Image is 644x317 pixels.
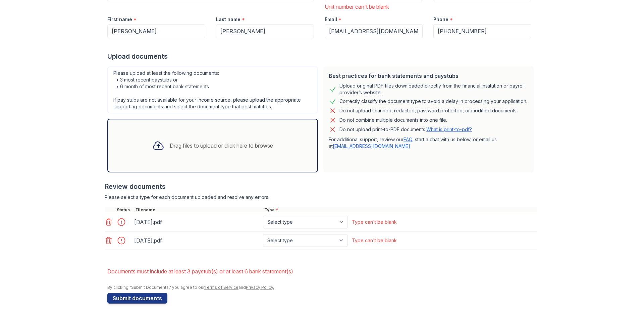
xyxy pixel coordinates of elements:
[263,207,537,213] div: Type
[329,136,529,150] p: For additional support, review our , start a chat with us below, or email us at
[325,3,423,11] div: Unit number can't be blank
[105,182,537,191] div: Review documents
[107,285,537,290] div: By clicking "Submit Documents," you agree to our and
[246,285,274,290] a: Privacy Policy.
[170,142,273,150] div: Drag files to upload or click here to browse
[105,194,537,201] div: Please select a type for each document uploaded and resolve any errors.
[404,137,412,142] a: FAQ
[107,16,132,23] label: First name
[134,235,260,246] div: [DATE].pdf
[325,16,337,23] label: Email
[339,116,447,124] div: Do not combine multiple documents into one file.
[115,207,134,213] div: Status
[107,52,537,61] div: Upload documents
[339,126,472,133] p: Do not upload print-to-PDF documents.
[107,293,167,304] button: Submit documents
[333,143,410,149] a: [EMAIL_ADDRESS][DOMAIN_NAME]
[329,72,529,80] div: Best practices for bank statements and paystubs
[426,126,472,132] a: What is print-to-pdf?
[107,66,318,113] div: Please upload at least the following documents: • 3 most recent paystubs or • 6 month of most rec...
[352,237,397,244] div: Type can't be blank
[352,219,397,225] div: Type can't be blank
[134,217,260,227] div: [DATE].pdf
[339,83,529,96] div: Upload original PDF files downloaded directly from the financial institution or payroll provider’...
[107,265,537,278] li: Documents must include at least 3 paystub(s) or at least 6 bank statement(s)
[339,97,527,105] div: Correctly classify the document type to avoid a delay in processing your application.
[204,285,238,290] a: Terms of Service
[134,207,263,213] div: Filename
[216,16,240,23] label: Last name
[433,16,448,23] label: Phone
[339,107,518,115] div: Do not upload scanned, redacted, password protected, or modified documents.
